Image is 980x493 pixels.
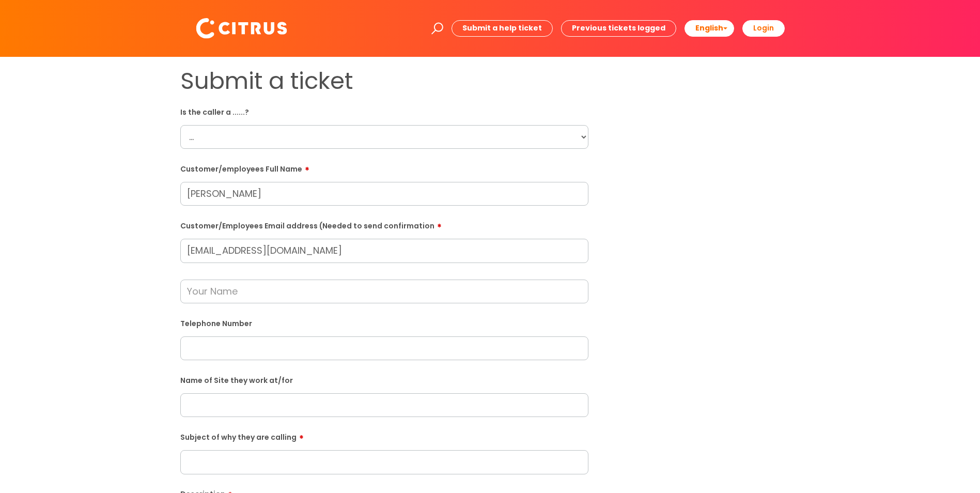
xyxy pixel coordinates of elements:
label: Subject of why they are calling [180,429,588,442]
a: Previous tickets logged [561,20,676,36]
label: Name of Site they work at/for [180,374,588,385]
span: English [695,23,723,33]
h1: Submit a ticket [180,67,588,95]
a: Login [742,20,785,36]
input: Your Name [180,280,588,303]
label: Telephone Number [180,317,588,328]
a: Submit a help ticket [452,20,553,36]
b: Login [753,23,774,33]
label: Customer/employees Full Name [180,161,588,174]
label: Customer/Employees Email address (Needed to send confirmation [180,218,588,230]
input: Email [180,239,588,263]
label: Is the caller a ......? [180,106,588,117]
